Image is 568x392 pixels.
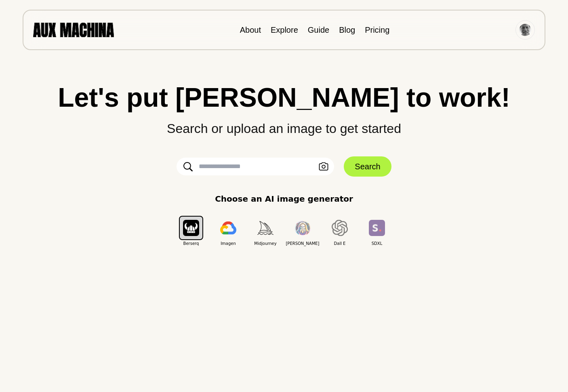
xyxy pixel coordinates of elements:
img: Berserq [183,220,199,236]
span: Midjourney [247,240,284,247]
img: Imagen [220,221,236,234]
img: Avatar [519,24,531,36]
span: Dall E [321,240,358,247]
a: Pricing [365,25,389,34]
h1: Let's put [PERSON_NAME] to work! [16,84,552,111]
button: Search [344,156,391,177]
p: Search or upload an image to get started [16,111,552,138]
a: Explore [271,25,298,34]
p: Choose an AI image generator [215,193,353,205]
img: AUX MACHINA [33,23,114,37]
a: Guide [308,25,329,34]
span: SDXL [358,240,395,247]
span: Imagen [210,240,247,247]
img: SDXL [369,220,385,236]
img: Dall E [332,220,348,236]
span: Berserq [173,240,210,247]
img: Midjourney [257,221,273,234]
img: Leonardo [295,221,311,236]
a: Blog [339,25,355,34]
span: [PERSON_NAME] [284,240,321,247]
a: About [240,25,261,34]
